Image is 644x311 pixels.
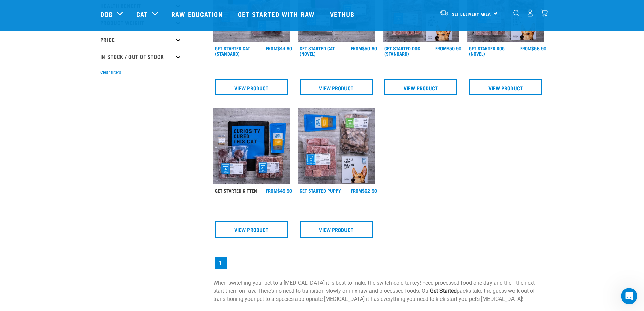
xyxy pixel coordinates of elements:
div: $50.90 [435,46,461,51]
div: $56.90 [520,46,546,51]
div: $50.90 [351,46,377,51]
span: FROM [351,189,362,192]
a: Get Started Dog (Novel) [469,47,505,55]
a: Page 1 [215,257,227,269]
a: Get Started Cat (Novel) [300,47,335,55]
span: FROM [266,189,277,192]
span: FROM [520,47,531,49]
a: Get Started Dog (Standard) [384,47,420,55]
span: FROM [266,47,277,49]
a: View Product [215,79,288,95]
img: home-icon@2x.png [541,9,548,17]
a: View Product [469,79,542,95]
img: user.png [527,9,534,17]
div: $44.90 [266,46,292,51]
a: View Product [300,221,373,238]
a: Vethub [323,0,363,27]
a: Raw Education [165,0,231,27]
img: NSP Kitten Update [213,108,290,184]
p: Price [100,31,182,48]
span: FROM [351,47,362,49]
a: Cat [136,9,148,19]
a: View Product [300,79,373,95]
div: $49.90 [266,188,292,193]
a: View Product [215,221,288,238]
strong: Get Started [430,288,457,294]
p: In Stock / Out Of Stock [100,48,182,65]
a: Get started with Raw [231,0,323,27]
img: van-moving.png [439,10,449,16]
img: NPS Puppy Update [298,108,375,184]
span: Set Delivery Area [452,13,491,15]
iframe: Intercom live chat [621,288,637,304]
div: $62.90 [351,188,377,193]
a: Dog [100,9,113,19]
nav: pagination [213,256,544,271]
a: View Product [384,79,458,95]
a: Get Started Puppy [300,189,341,192]
a: Get Started Cat (Standard) [215,47,250,55]
a: Get Started Kitten [215,189,257,192]
button: Clear filters [100,69,121,75]
span: FROM [435,47,447,49]
img: home-icon-1@2x.png [513,10,520,16]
